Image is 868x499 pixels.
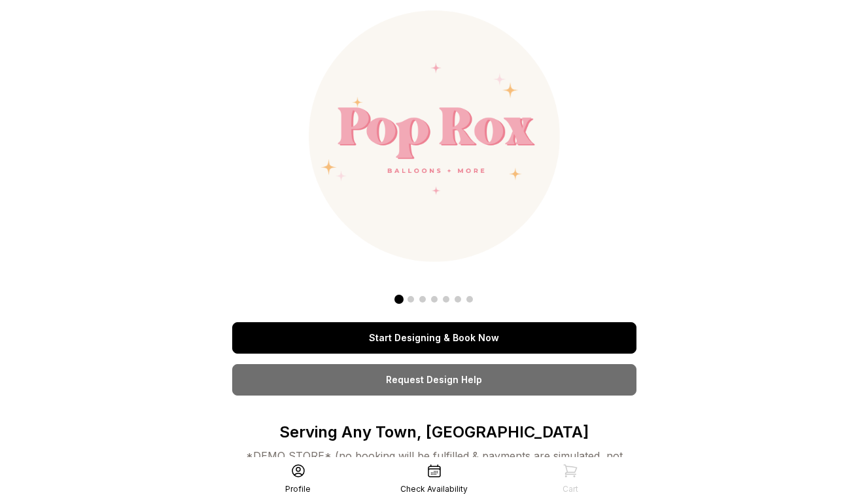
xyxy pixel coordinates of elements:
div: Profile [285,484,311,494]
p: Serving Any Town, [GEOGRAPHIC_DATA] [232,422,636,443]
a: Start Designing & Book Now [232,322,636,354]
div: Check Availability [400,484,468,494]
a: Request Design Help [232,364,636,396]
div: Cart [563,484,578,494]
